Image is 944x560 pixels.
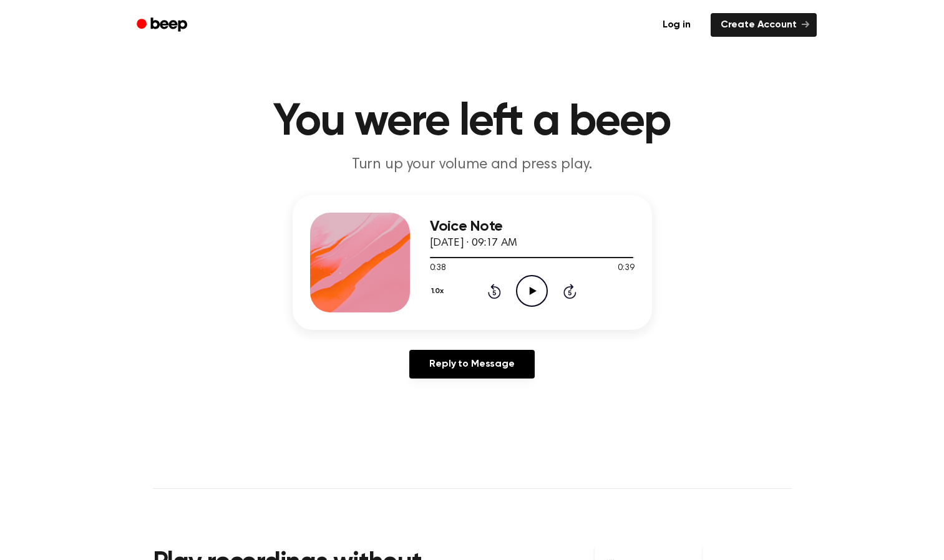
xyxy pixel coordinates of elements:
[409,350,534,379] a: Reply to Message
[618,262,634,275] span: 0:39
[153,100,792,145] h1: You were left a beep
[128,13,198,37] a: Beep
[650,11,703,39] a: Log in
[430,238,517,249] span: [DATE] · 09:17 AM
[430,281,449,302] button: 1.0x
[430,262,446,275] span: 0:38
[711,13,817,37] a: Create Account
[233,155,712,175] p: Turn up your volume and press play.
[430,218,635,235] h3: Voice Note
